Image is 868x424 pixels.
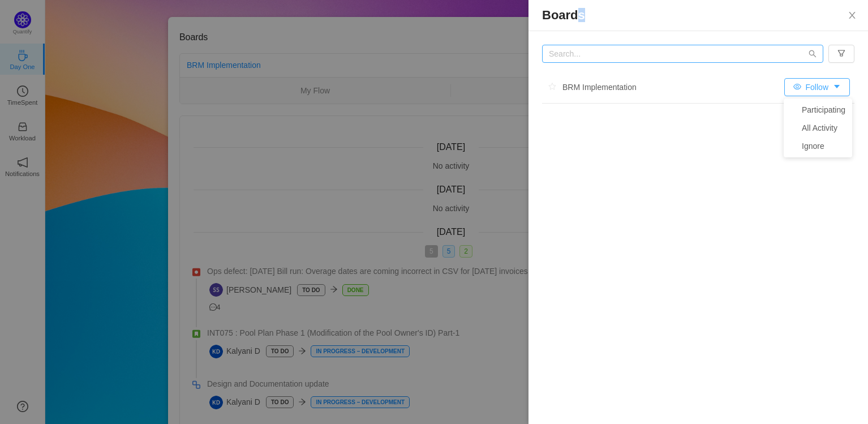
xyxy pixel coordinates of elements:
input: Search... [542,45,823,63]
p: Boards [542,9,854,22]
i: icon: close [848,11,857,20]
button: icon: filter [828,45,854,63]
div: BRM Implementation [542,79,637,96]
li: Ignore [784,137,852,155]
li: Participating [784,101,852,119]
button: icon: star [542,79,562,96]
button: icon: eyeFollowicon: caret-down [784,78,850,96]
li: All Activity [784,119,852,137]
i: icon: search [809,50,817,58]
